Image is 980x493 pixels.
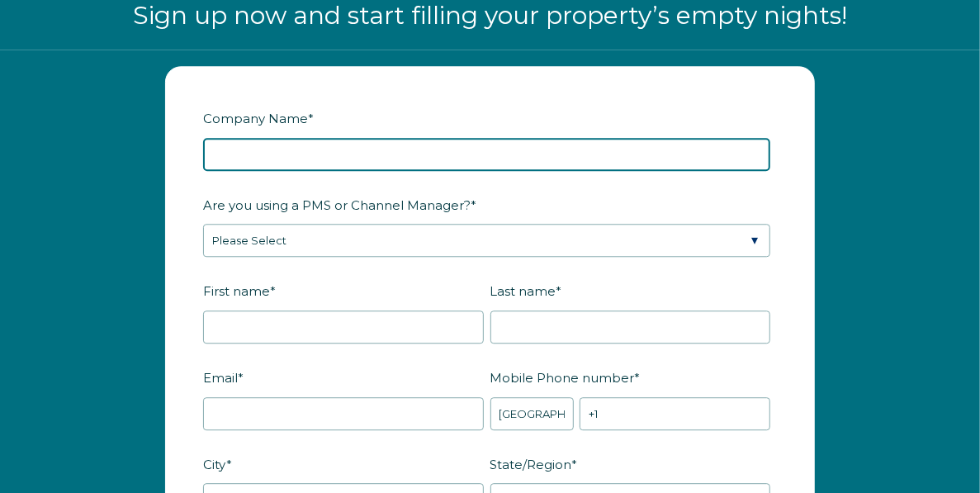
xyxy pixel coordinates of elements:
span: Mobile Phone number [490,365,635,391]
span: State/Region [490,452,572,477]
span: Company Name [203,106,308,131]
span: Email [203,365,238,391]
span: Are you using a PMS or Channel Manager? [203,192,471,218]
span: Last name [490,278,556,304]
span: First name [203,278,270,304]
span: City [203,452,226,477]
